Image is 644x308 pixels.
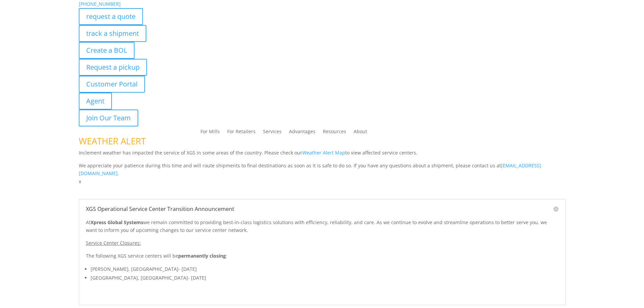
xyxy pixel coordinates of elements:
[79,162,566,178] p: We appreciate your patience during this time and will route shipments to final destinations as so...
[86,206,558,212] h5: XGS Operational Service Center Transition Announcement
[79,59,147,76] a: Request a pickup
[289,129,315,137] a: Advantages
[86,240,141,246] u: Service Center Closures:
[227,129,256,137] a: For Retailers
[79,135,146,147] span: WEATHER ALERT
[91,274,558,282] li: [GEOGRAPHIC_DATA], [GEOGRAPHIC_DATA]- [DATE]
[79,76,145,93] a: Customer Portal
[323,129,346,137] a: Resources
[79,1,121,7] a: [PHONE_NUMBER]
[79,42,135,59] a: Create a BOL
[79,149,566,162] p: Inclement weather has impacted the service of XGS in some areas of the country. Please check our ...
[178,253,226,259] strong: permanently closing
[79,25,146,42] a: track a shipment
[86,252,558,265] p: The following XGS service centers will be :
[86,218,558,239] p: At we remain committed to providing best-in-class logistics solutions with efficiency, reliabilit...
[91,265,558,274] li: [PERSON_NAME], [GEOGRAPHIC_DATA]- [DATE]
[263,129,282,137] a: Services
[79,177,566,186] p: x
[200,129,220,137] a: For Mills
[79,93,112,110] a: Agent
[91,219,143,226] strong: Xpress Global Systems
[302,149,345,156] a: Weather Alert Map
[79,110,138,126] a: Join Our Team
[354,129,367,137] a: About
[79,8,143,25] a: request a quote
